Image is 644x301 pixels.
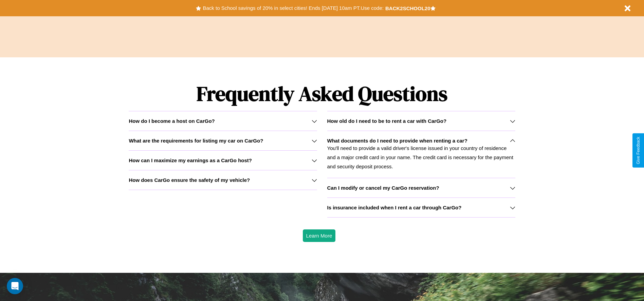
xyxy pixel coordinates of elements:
[636,137,641,164] div: Give Feedback
[327,205,462,210] h3: Is insurance included when I rent a car through CarGo?
[129,76,515,111] h1: Frequently Asked Questions
[327,144,515,171] p: You'll need to provide a valid driver's license issued in your country of residence and a major c...
[327,185,439,191] h3: Can I modify or cancel my CarGo reservation?
[129,118,215,124] h3: How do I become a host on CarGo?
[129,177,250,183] h3: How does CarGo ensure the safety of my vehicle?
[7,278,23,294] div: Open Intercom Messenger
[327,118,447,124] h3: How old do I need to be to rent a car with CarGo?
[129,138,263,144] h3: What are the requirements for listing my car on CarGo?
[303,229,336,242] button: Learn More
[201,3,385,13] button: Back to School savings of 20% in select cities! Ends [DATE] 10am PT.Use code:
[327,138,467,144] h3: What documents do I need to provide when renting a car?
[129,157,252,163] h3: How can I maximize my earnings as a CarGo host?
[385,5,430,11] b: BACK2SCHOOL20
